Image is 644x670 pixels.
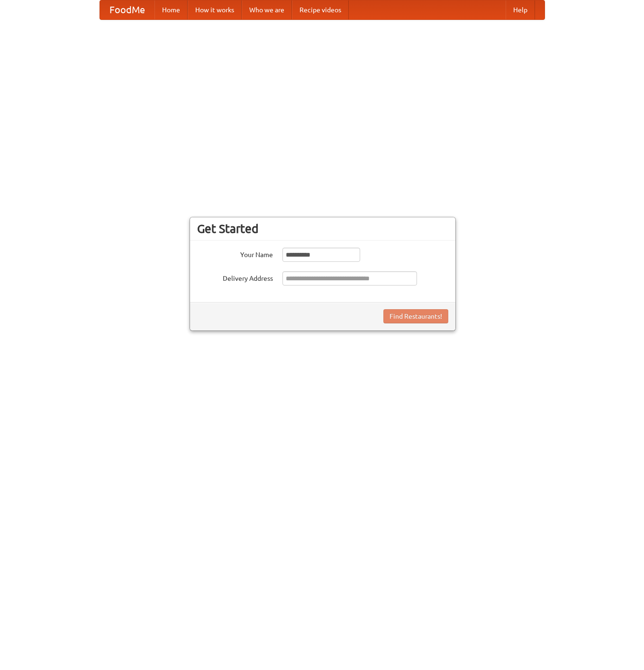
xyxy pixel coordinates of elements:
a: FoodMe [100,0,154,19]
a: Home [154,0,188,19]
a: Help [506,0,535,19]
label: Delivery Address [197,271,273,283]
h3: Get Started [197,222,448,236]
label: Your Name [197,248,273,259]
a: Who we are [242,0,292,19]
a: How it works [188,0,242,19]
a: Recipe videos [292,0,349,19]
button: Find Restaurants! [383,309,448,323]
